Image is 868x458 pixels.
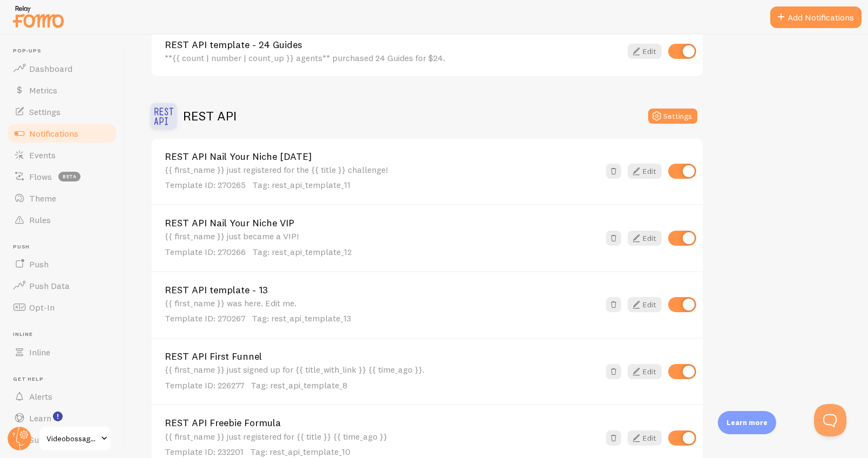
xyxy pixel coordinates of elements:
[6,166,118,187] a: Flows beta
[726,417,768,428] p: Learn more
[6,341,118,363] a: Inline
[251,380,347,390] span: Tag: rest_api_template_8
[165,380,244,390] span: Template ID: 226277
[29,391,52,402] span: Alerts
[165,446,244,457] span: Template ID: 232201
[29,193,56,204] span: Theme
[29,63,72,74] span: Dashboard
[6,58,118,79] a: Dashboard
[29,150,56,160] span: Events
[165,53,621,63] div: **{{ count | number | count_up }} agents** purchased 24 Guides for $24.
[814,404,846,436] iframe: Help Scout Beacon - Open
[628,44,662,59] a: Edit
[6,297,118,318] a: Opt-In
[165,313,245,324] span: Template ID: 270267
[6,209,118,231] a: Rules
[648,109,697,124] button: Settings
[252,313,351,324] span: Tag: rest_api_template_13
[6,386,118,407] a: Alerts
[13,48,118,55] span: Pop-ups
[29,85,57,96] span: Metrics
[628,231,662,246] a: Edit
[29,280,70,291] span: Push Data
[29,347,50,358] span: Inline
[165,246,246,257] span: Template ID: 270266
[628,364,662,379] a: Edit
[165,432,600,458] div: {{ first_name }} just registered for {{ title }} {{ time_ago }}
[6,123,118,144] a: Notifications
[252,246,352,257] span: Tag: rest_api_template_12
[183,107,237,124] h2: REST API
[628,297,662,312] a: Edit
[39,426,112,452] a: Videobossagent
[628,164,662,179] a: Edit
[165,352,600,361] a: REST API First Funnel
[6,275,118,297] a: Push Data
[53,412,63,421] svg: <p>Watch New Feature Tutorials!</p>
[6,407,118,429] a: Learn
[29,413,51,423] span: Learn
[165,285,600,295] a: REST API template - 13
[29,128,78,139] span: Notifications
[165,179,246,190] span: Template ID: 270265
[165,231,600,258] div: {{ first_name }} just became a VIP!
[13,331,118,338] span: Inline
[29,259,49,270] span: Push
[165,40,621,50] a: REST API template - 24 Guides
[13,244,118,251] span: Push
[165,365,600,391] div: {{ first_name }} just signed up for {{ title_with_link }} {{ time_ago }}.
[165,418,600,428] a: REST API Freebie Formula
[165,152,600,161] a: REST API Nail Your Niche [DATE]
[11,3,65,30] img: fomo-relay-logo-orange.svg
[151,103,177,129] img: REST API
[250,446,351,457] span: Tag: rest_api_template_10
[252,179,351,190] span: Tag: rest_api_template_11
[29,214,51,225] span: Rules
[718,411,776,434] div: Learn more
[6,79,118,101] a: Metrics
[6,144,118,166] a: Events
[6,253,118,275] a: Push
[46,432,98,445] span: Videobossagent
[6,101,118,123] a: Settings
[29,302,55,313] span: Opt-In
[165,165,600,191] div: {{ first_name }} just registered for the {{ title }} challenge!
[165,218,600,228] a: REST API Nail Your Niche VIP
[6,187,118,209] a: Theme
[13,376,118,383] span: Get Help
[628,430,662,446] a: Edit
[29,171,52,182] span: Flows
[29,106,60,117] span: Settings
[58,172,80,181] span: beta
[165,298,600,325] div: {{ first_name }} was here. Edit me.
